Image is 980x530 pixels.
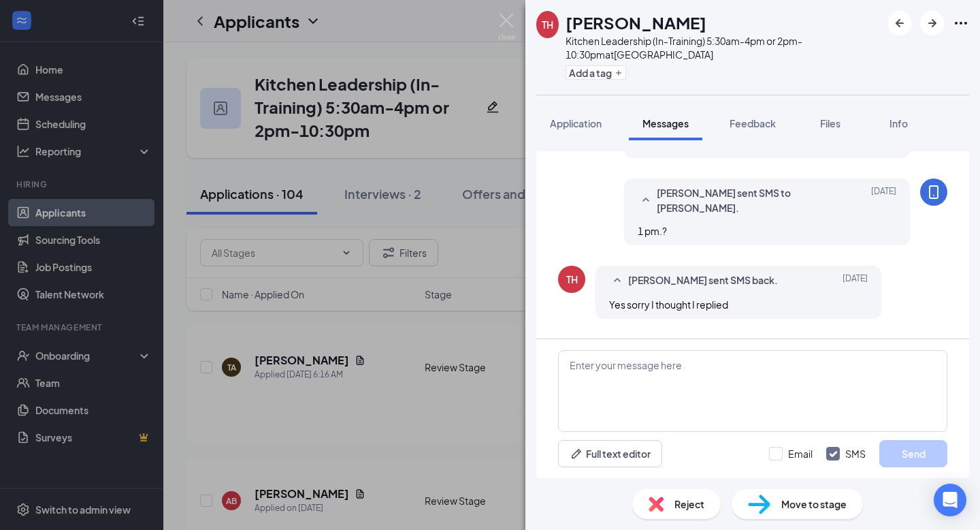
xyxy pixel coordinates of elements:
svg: Pen [570,447,583,461]
button: ArrowRight [920,11,945,35]
span: Info [889,117,908,129]
span: [DATE] [843,272,868,289]
span: 1 pm.? [638,225,667,237]
svg: MobileSms [926,184,942,200]
button: ArrowLeftNew [887,11,912,35]
span: Yes sorry I thought I replied [609,298,728,311]
svg: SmallChevronUp [638,192,654,208]
span: [PERSON_NAME] sent SMS back. [628,272,778,289]
div: Open Intercom Messenger [934,484,966,516]
div: TH [542,18,553,31]
span: Application [550,117,602,129]
span: Messages [642,117,689,129]
svg: ArrowLeftNew [892,15,908,31]
svg: SmallChevronUp [609,272,625,289]
svg: Plus [615,69,623,77]
span: Reject [674,497,704,512]
span: Move to stage [781,497,847,512]
span: [PERSON_NAME] sent SMS to [PERSON_NAME]. [657,185,835,215]
svg: Ellipses [953,15,969,31]
h1: [PERSON_NAME] [566,11,706,34]
button: Send [879,440,947,467]
div: Kitchen Leadership (In-Training) 5:30am-4pm or 2pm-10:30pm at [GEOGRAPHIC_DATA] [566,34,881,61]
button: Full text editorPen [558,440,662,467]
span: Feedback [730,117,776,129]
span: [DATE] [871,185,896,215]
button: PlusAdd a tag [566,65,626,80]
div: TH [566,272,578,286]
svg: ArrowRight [924,15,941,31]
span: Files [820,117,840,129]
